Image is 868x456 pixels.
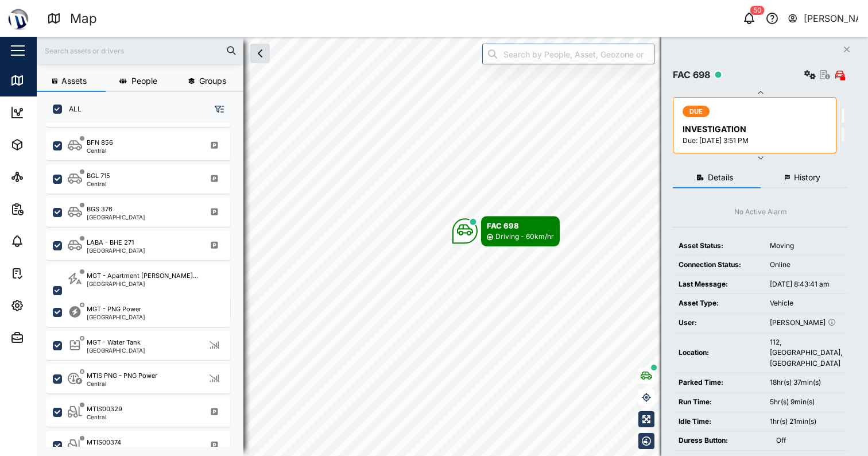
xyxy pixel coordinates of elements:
[87,381,157,387] div: Central
[30,299,71,312] div: Settings
[87,304,141,314] div: MGT - PNG Power
[87,148,113,153] div: Central
[131,77,157,85] span: People
[87,281,198,287] div: [GEOGRAPHIC_DATA]
[30,331,64,344] div: Admin
[683,123,829,136] div: INVESTIGATION
[770,279,842,290] div: [DATE] 8:43:41 am
[787,10,859,26] button: [PERSON_NAME]
[770,337,842,369] div: 112, [GEOGRAPHIC_DATA], [GEOGRAPHIC_DATA]
[679,260,758,270] div: Connection Status:
[683,136,829,146] div: Due: [DATE] 3:51 PM
[679,397,758,408] div: Run Time:
[770,377,842,388] div: 18hr(s) 37min(s)
[804,11,859,26] div: [PERSON_NAME]
[794,173,820,181] span: History
[87,338,141,347] div: MGT - Water Tank
[87,171,110,181] div: BGL 715
[87,271,198,281] div: MGT - Apartment [PERSON_NAME]...
[30,138,65,151] div: Assets
[199,77,226,85] span: Groups
[776,435,842,446] div: Off
[487,220,554,231] div: FAC 698
[70,9,97,29] div: Map
[87,414,122,420] div: Central
[30,74,56,87] div: Map
[770,318,842,329] div: [PERSON_NAME]
[87,314,145,320] div: [GEOGRAPHIC_DATA]
[6,6,31,31] img: Main Logo
[62,105,82,114] label: ALL
[44,42,237,59] input: Search assets or drivers
[770,260,842,270] div: Online
[770,397,842,408] div: 5hr(s) 9min(s)
[770,416,842,427] div: 1hr(s) 21min(s)
[87,438,121,447] div: MTIS00374
[679,435,765,446] div: Duress Button:
[30,267,61,280] div: Tasks
[679,318,758,329] div: User:
[495,231,554,242] div: Driving - 60km/hr
[708,173,733,181] span: Details
[87,204,113,214] div: BGS 376
[734,207,787,218] div: No Active Alarm
[46,123,243,447] div: grid
[87,347,145,353] div: [GEOGRAPHIC_DATA]
[30,106,82,119] div: Dashboard
[679,377,758,388] div: Parked Time:
[87,138,113,148] div: BFN 856
[87,371,157,381] div: MTIS PNG - PNG Power
[61,77,87,85] span: Assets
[37,37,868,456] canvas: Map
[750,6,765,15] div: 50
[689,106,703,117] span: DUE
[30,203,69,215] div: Reports
[87,404,122,414] div: MTIS00329
[30,171,57,183] div: Sites
[482,44,654,64] input: Search by People, Asset, Geozone or Place
[770,241,842,252] div: Moving
[87,238,134,248] div: LABA - BHE 271
[87,248,145,253] div: [GEOGRAPHIC_DATA]
[679,347,758,358] div: Location:
[87,181,110,187] div: Central
[679,298,758,309] div: Asset Type:
[87,214,145,220] div: [GEOGRAPHIC_DATA]
[679,279,758,290] div: Last Message:
[679,241,758,252] div: Asset Status:
[452,216,560,246] div: Map marker
[770,298,842,309] div: Vehicle
[673,68,710,82] div: FAC 698
[30,235,65,248] div: Alarms
[679,416,758,427] div: Idle Time:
